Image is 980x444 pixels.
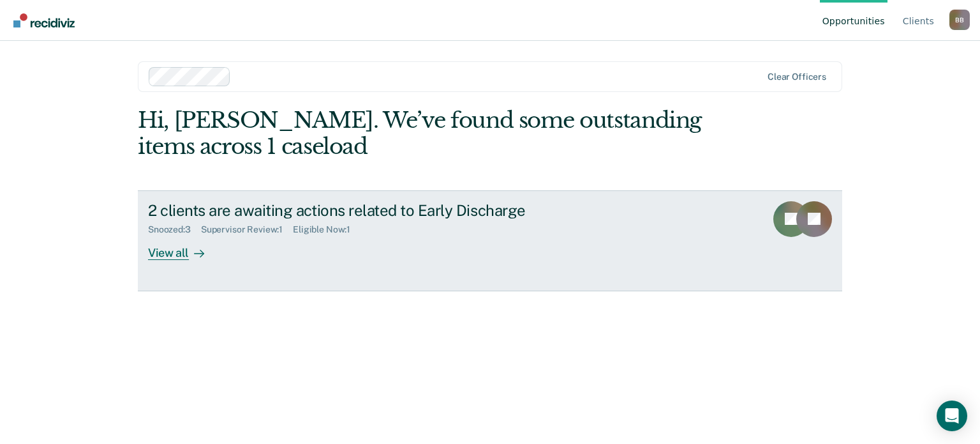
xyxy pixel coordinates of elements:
[138,107,701,160] div: Hi, [PERSON_NAME]. We’ve found some outstanding items across 1 caseload
[768,72,826,82] div: Clear officers
[13,13,75,27] img: Recidiviz
[949,10,970,30] div: B B
[937,401,967,431] div: Open Intercom Messenger
[148,235,219,260] div: View all
[138,190,842,291] a: 2 clients are awaiting actions related to Early DischargeSnoozed:3Supervisor Review:1Eligible Now...
[949,10,970,30] button: Profile dropdown button
[148,201,596,220] div: 2 clients are awaiting actions related to Early Discharge
[201,224,293,235] div: Supervisor Review : 1
[293,224,360,235] div: Eligible Now : 1
[148,224,201,235] div: Snoozed : 3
